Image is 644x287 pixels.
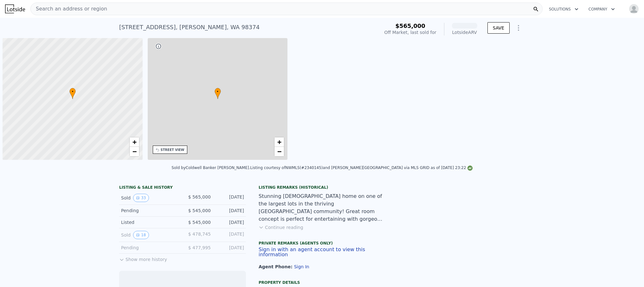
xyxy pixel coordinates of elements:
[119,254,167,263] button: Show more history
[132,138,136,146] span: +
[259,280,385,285] div: Property details
[69,88,76,99] div: •
[487,22,510,34] button: SAVE
[277,138,281,146] span: +
[188,194,211,199] span: $ 565,000
[259,247,385,257] button: Sign in with an agent account to view this information
[629,4,639,14] img: avatar
[216,245,244,251] div: [DATE]
[259,241,385,247] div: Private Remarks (Agents Only)
[121,219,177,225] div: Listed
[274,137,284,147] a: Zoom in
[277,147,281,155] span: −
[31,5,107,13] span: Search an address or region
[216,194,244,202] div: [DATE]
[121,207,177,214] div: Pending
[5,4,25,13] img: Lotside
[188,220,211,225] span: $ 545,000
[215,88,221,99] div: •
[259,192,385,223] div: Stunning [DEMOGRAPHIC_DATA] home on one of the largest lots in the thriving [GEOGRAPHIC_DATA] com...
[132,147,136,155] span: −
[512,22,525,34] button: Show Options
[121,231,177,239] div: Sold
[119,185,246,191] div: LISTING & SALE HISTORY
[544,3,583,15] button: Solutions
[121,245,177,251] div: Pending
[384,29,436,36] div: Off Market, last sold for
[130,137,139,147] a: Zoom in
[452,29,477,36] div: Lotside ARV
[133,231,149,239] button: View historical data
[188,208,211,213] span: $ 545,000
[250,166,473,170] div: Listing courtesy of NWMLS (#2340145) and [PERSON_NAME][GEOGRAPHIC_DATA] via MLS GRID as of [DATE]...
[274,147,284,156] a: Zoom out
[467,166,473,171] img: NWMLS Logo
[259,224,303,231] button: Continue reading
[216,207,244,214] div: [DATE]
[294,264,309,269] button: Sign In
[216,231,244,239] div: [DATE]
[188,245,211,250] span: $ 477,995
[121,194,177,202] div: Sold
[188,232,211,237] span: $ 478,745
[171,166,250,170] div: Sold by Coldwell Banker [PERSON_NAME] .
[69,89,76,95] span: •
[583,3,620,15] button: Company
[395,23,425,29] span: $565,000
[259,185,385,190] div: Listing Remarks (Historical)
[133,194,149,202] button: View historical data
[161,147,184,152] div: STREET VIEW
[215,89,221,95] span: •
[216,219,244,225] div: [DATE]
[259,264,294,269] span: Agent Phone:
[119,23,260,32] div: [STREET_ADDRESS] , [PERSON_NAME] , WA 98374
[130,147,139,156] a: Zoom out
